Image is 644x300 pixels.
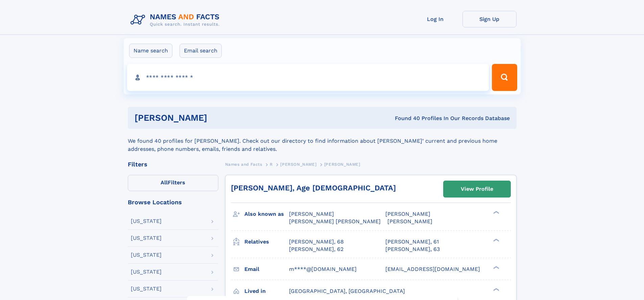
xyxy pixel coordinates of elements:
a: R [270,160,273,168]
span: [PERSON_NAME] [PERSON_NAME] [289,218,381,225]
div: ❯ [492,210,500,215]
div: [US_STATE] [131,269,162,275]
a: [PERSON_NAME], 68 [289,238,344,246]
a: [PERSON_NAME], 63 [385,246,440,253]
a: [PERSON_NAME] [280,160,316,168]
div: ❯ [492,265,500,270]
div: We found 40 profiles for [PERSON_NAME]. Check out our directory to find information about [PERSON... [128,129,517,153]
span: [PERSON_NAME] [289,211,334,217]
div: [US_STATE] [131,218,162,224]
div: [US_STATE] [131,286,162,292]
label: Filters [128,175,218,191]
label: Email search [180,44,222,58]
span: [GEOGRAPHIC_DATA], [GEOGRAPHIC_DATA] [289,288,405,294]
div: [US_STATE] [131,252,162,258]
h3: Email [244,263,289,275]
span: [PERSON_NAME] [280,162,316,167]
span: [PERSON_NAME] [385,211,430,217]
a: Log In [408,11,462,27]
img: Logo Names and Facts [128,11,225,29]
div: Found 40 Profiles In Our Records Database [301,115,510,122]
a: Sign Up [462,11,517,27]
a: Names and Facts [225,160,262,168]
h3: Lived in [244,285,289,297]
a: View Profile [444,181,510,197]
h3: Also known as [244,208,289,220]
a: [PERSON_NAME], 62 [289,246,343,253]
span: R [270,162,273,167]
div: ❯ [492,238,500,242]
a: [PERSON_NAME], 61 [385,238,439,246]
h1: [PERSON_NAME] [135,114,301,122]
div: ❯ [492,287,500,292]
span: [PERSON_NAME] [387,218,432,225]
div: [US_STATE] [131,235,162,241]
a: [PERSON_NAME], Age [DEMOGRAPHIC_DATA] [231,184,396,192]
input: search input [127,64,489,91]
label: Name search [129,44,172,58]
span: [PERSON_NAME] [324,162,360,167]
span: [EMAIL_ADDRESS][DOMAIN_NAME] [385,266,480,272]
button: Search Button [492,64,517,91]
h3: Relatives [244,236,289,248]
div: Browse Locations [128,199,218,205]
div: View Profile [461,181,493,197]
span: All [161,179,168,186]
div: Filters [128,161,218,167]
